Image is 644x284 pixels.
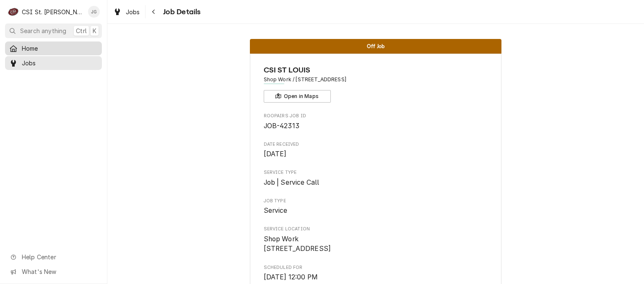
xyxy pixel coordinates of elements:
[20,26,66,35] span: Search anything
[110,5,143,19] a: Jobs
[264,90,331,103] button: Open in Maps
[264,226,488,232] span: Service Location
[5,265,102,279] a: Go to What's New
[8,6,19,18] div: C
[367,44,384,49] span: Off Job
[264,65,488,103] div: Client Information
[5,41,102,55] a: Home
[22,59,98,67] span: Jobs
[76,26,87,35] span: Ctrl
[264,122,299,130] span: JOB-42313
[22,267,97,276] span: What's New
[264,141,488,148] span: Date Received
[264,206,488,216] span: Job Type
[22,44,98,53] span: Home
[147,5,161,18] button: Navigate back
[264,113,488,131] div: Roopairs Job ID
[264,272,488,282] span: Scheduled For
[88,6,100,18] div: JG
[5,56,102,70] a: Jobs
[126,8,140,16] span: Jobs
[264,113,488,119] span: Roopairs Job ID
[264,235,331,253] span: Shop Work [STREET_ADDRESS]
[264,178,488,188] span: Service Type
[264,121,488,131] span: Roopairs Job ID
[264,198,488,216] div: Job Type
[22,253,97,261] span: Help Center
[5,250,102,264] a: Go to Help Center
[264,141,488,159] div: Date Received
[264,198,488,204] span: Job Type
[5,23,102,38] button: Search anythingCtrlK
[264,76,488,83] span: Address
[88,6,100,18] div: Jeff George's Avatar
[22,8,83,16] div: CSI St. [PERSON_NAME]
[264,264,488,271] span: Scheduled For
[264,264,488,282] div: Scheduled For
[264,149,488,159] span: Date Received
[264,65,488,76] span: Name
[264,226,488,254] div: Service Location
[264,169,488,176] span: Service Type
[8,6,19,18] div: CSI St. Louis's Avatar
[93,26,96,35] span: K
[264,178,319,186] span: Job | Service Call
[264,207,288,214] span: Service
[161,6,201,18] span: Job Details
[264,273,318,281] span: [DATE] 12:00 PM
[264,234,488,254] span: Service Location
[250,39,501,54] div: Status
[264,169,488,187] div: Service Type
[264,150,287,158] span: [DATE]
